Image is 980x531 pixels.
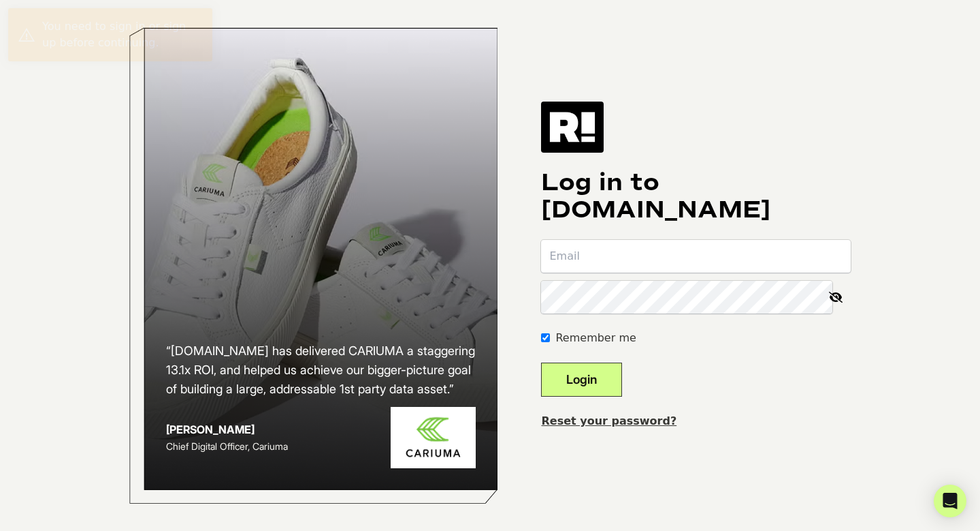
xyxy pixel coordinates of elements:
label: Remember me [555,330,636,346]
a: Reset your password? [541,414,676,427]
strong: [PERSON_NAME] [166,423,255,436]
img: Cariuma [391,407,476,469]
button: Login [541,363,622,397]
input: Email [541,240,851,273]
h1: Log in to [DOMAIN_NAME] [541,169,851,224]
img: Retention.com [541,102,604,152]
div: Open Intercom Messenger [934,485,966,517]
span: Chief Digital Officer, Cariuma [166,440,288,452]
h2: “[DOMAIN_NAME] has delivered CARIUMA a staggering 13.1x ROI, and helped us achieve our bigger-pic... [166,342,476,399]
div: You need to sign in or sign up before continuing. [42,18,202,51]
